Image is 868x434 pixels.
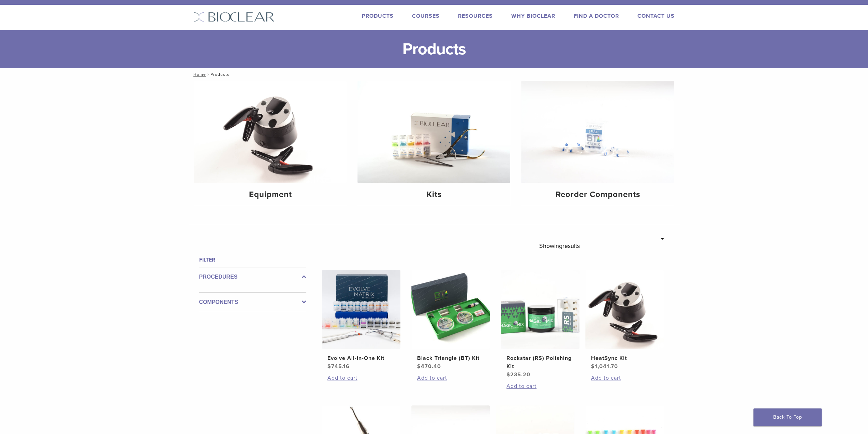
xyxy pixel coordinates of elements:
bdi: 470.40 [417,363,441,370]
bdi: 235.20 [506,371,530,378]
a: Kits [357,81,510,205]
p: Showing results [539,239,580,253]
span: $ [591,363,594,370]
a: Add to cart: “Rockstar (RS) Polishing Kit” [506,382,574,390]
img: Kits [357,81,510,183]
a: Find A Doctor [574,13,619,19]
img: Rockstar (RS) Polishing Kit [501,270,579,349]
a: Reorder Components [521,81,674,205]
label: Procedures [199,273,306,281]
a: Add to cart: “Evolve All-in-One Kit” [327,374,395,382]
a: Back To Top [753,408,822,426]
span: $ [506,371,510,378]
label: Components [199,298,306,306]
a: Courses [412,13,440,19]
h2: Rockstar (RS) Polishing Kit [506,354,574,370]
a: Rockstar (RS) Polishing KitRockstar (RS) Polishing Kit $235.20 [501,270,580,379]
bdi: 745.16 [327,363,350,370]
h4: Equipment [200,188,341,201]
img: Bioclear [194,12,275,22]
a: Add to cart: “Black Triangle (BT) Kit” [417,374,484,382]
img: HeatSync Kit [585,270,664,349]
span: $ [417,363,421,370]
a: Contact Us [637,13,675,19]
img: Evolve All-in-One Kit [322,270,400,349]
nav: Products [189,68,680,81]
h2: Black Triangle (BT) Kit [417,354,484,362]
img: Reorder Components [521,81,674,183]
a: Add to cart: “HeatSync Kit” [591,374,658,382]
img: Black Triangle (BT) Kit [411,270,490,349]
a: Products [362,13,394,19]
img: Equipment [194,81,347,183]
h4: Filter [199,256,306,264]
a: Evolve All-in-One KitEvolve All-in-One Kit $745.16 [322,270,401,370]
a: Equipment [194,81,347,205]
a: Home [191,72,206,77]
h2: Evolve All-in-One Kit [327,354,395,362]
a: Why Bioclear [511,13,555,19]
span: / [206,73,210,76]
h4: Reorder Components [527,188,668,201]
span: $ [327,363,331,370]
h2: HeatSync Kit [591,354,658,362]
a: HeatSync KitHeatSync Kit $1,041.70 [585,270,664,370]
h4: Kits [363,188,505,201]
bdi: 1,041.70 [591,363,618,370]
a: Resources [458,13,493,19]
a: Black Triangle (BT) KitBlack Triangle (BT) Kit $470.40 [411,270,490,370]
